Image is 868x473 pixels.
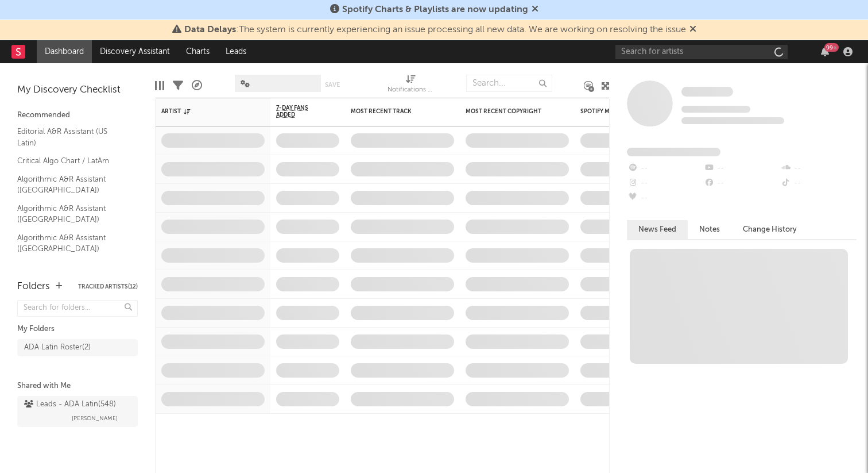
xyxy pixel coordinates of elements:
span: Some Artist [681,87,733,97]
button: Change History [731,220,808,239]
div: -- [780,161,857,176]
div: Filters [173,69,183,102]
span: Dismiss [532,5,538,14]
div: Edit Columns [155,69,164,102]
a: Discovery Assistant [92,40,178,63]
span: Data Delays [184,25,236,34]
a: Leads - ADA Latin(548)[PERSON_NAME] [17,396,138,427]
a: Some Artist [681,86,733,98]
div: -- [703,161,780,176]
input: Search for artists [615,45,788,59]
div: A&R Pipeline [192,69,202,102]
div: -- [780,176,857,191]
input: Search for folders... [17,300,138,317]
a: ADA Latin Roster(2) [17,339,138,356]
div: Notifications (Artist) [387,69,433,102]
a: Algorithmic A&R Assistant ([GEOGRAPHIC_DATA]) [17,202,126,226]
a: Leads [218,40,254,63]
div: Most Recent Copyright [466,108,552,115]
div: Folders [17,280,50,294]
button: 99+ [821,47,829,56]
div: Artist [161,108,247,115]
span: 0 fans last week [681,117,784,124]
a: Editorial A&R Assistant (US Latin) [17,125,126,149]
div: My Discovery Checklist [17,83,138,97]
a: Critical Algo Chart / LatAm [17,155,126,167]
a: Charts [178,40,218,63]
div: My Folders [17,322,138,336]
div: Shared with Me [17,379,138,393]
div: -- [703,176,780,191]
span: 7-Day Fans Added [276,105,322,118]
div: Leads - ADA Latin ( 548 ) [24,398,116,412]
div: 99 + [824,43,839,52]
a: Algorithmic A&R Assistant ([GEOGRAPHIC_DATA]) [17,232,126,255]
span: [PERSON_NAME] [72,412,118,425]
span: : The system is currently experiencing an issue processing all new data. We are working on resolv... [184,25,686,34]
a: Dashboard [37,40,92,63]
div: ADA Latin Roster ( 2 ) [24,341,91,355]
div: Notifications (Artist) [387,83,433,97]
div: -- [627,191,703,206]
span: Spotify Charts & Playlists are now updating [342,5,528,14]
span: Tracking Since: [DATE] [681,106,750,113]
input: Search... [466,75,552,92]
button: Notes [688,220,731,239]
button: News Feed [627,220,688,239]
div: -- [627,161,703,176]
span: Fans Added by Platform [627,148,720,156]
button: Tracked Artists(12) [78,284,138,290]
span: Dismiss [689,25,696,34]
div: Most Recent Track [351,108,437,115]
div: Spotify Monthly Listeners [580,108,666,115]
button: Save [325,82,340,88]
a: Algorithmic A&R Assistant ([GEOGRAPHIC_DATA]) [17,173,126,197]
div: -- [627,176,703,191]
div: Recommended [17,109,138,122]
